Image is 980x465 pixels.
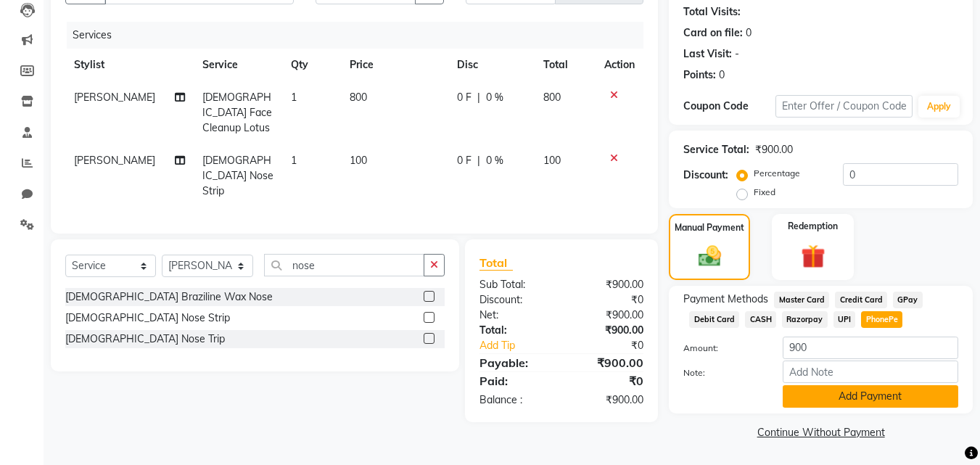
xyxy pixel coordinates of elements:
div: ₹0 [561,372,654,390]
img: _gift.svg [794,242,833,271]
th: Stylist [65,49,194,81]
label: Redemption [788,220,838,233]
span: GPay [893,292,923,308]
span: 800 [350,91,367,104]
input: Search or Scan [264,254,424,276]
img: _cash.svg [691,243,728,269]
th: Service [194,49,282,81]
span: UPI [833,311,856,328]
div: Discount: [683,168,728,183]
span: Total [479,255,513,271]
label: Amount: [672,342,771,355]
span: 1 [291,91,297,104]
div: Card on file: [683,25,743,41]
div: Discount: [469,292,561,308]
a: Continue Without Payment [672,425,970,440]
div: ₹900.00 [755,142,793,157]
th: Qty [282,49,341,81]
div: 0 [719,67,725,83]
div: - [735,46,739,62]
span: 1 [291,154,297,167]
div: Last Visit: [683,46,732,62]
span: [PERSON_NAME] [74,91,155,104]
div: ₹900.00 [561,323,654,338]
div: Balance : [469,392,561,408]
div: Service Total: [683,142,749,157]
div: ₹900.00 [561,308,654,323]
div: [DEMOGRAPHIC_DATA] Braziline Wax Nose [65,289,273,305]
span: 100 [543,154,561,167]
span: 800 [543,91,561,104]
span: [DEMOGRAPHIC_DATA] Face Cleanup Lotus [202,91,272,134]
label: Fixed [754,186,775,199]
span: Debit Card [689,311,739,328]
div: Net: [469,308,561,323]
span: 0 % [486,90,503,105]
span: [PERSON_NAME] [74,154,155,167]
div: Total: [469,323,561,338]
label: Percentage [754,167,800,180]
span: Master Card [774,292,829,308]
th: Total [535,49,596,81]
div: Total Visits: [683,4,741,20]
input: Amount [783,337,958,359]
div: ₹900.00 [561,392,654,408]
label: Note: [672,366,771,379]
div: [DEMOGRAPHIC_DATA] Nose Trip [65,332,225,347]
span: 0 F [457,90,472,105]
span: 0 % [486,153,503,168]
span: Razorpay [782,311,828,328]
div: Paid: [469,372,561,390]
span: 0 F [457,153,472,168]
div: ₹0 [577,338,655,353]
span: Credit Card [835,292,887,308]
span: CASH [745,311,776,328]
label: Manual Payment [675,221,744,234]
div: ₹0 [561,292,654,308]
div: Points: [683,67,716,83]
button: Add Payment [783,385,958,408]
div: ₹900.00 [561,354,654,371]
th: Price [341,49,448,81]
div: Payable: [469,354,561,371]
div: 0 [746,25,752,41]
span: | [477,153,480,168]
div: Sub Total: [469,277,561,292]
span: | [477,90,480,105]
input: Add Note [783,361,958,383]
div: Coupon Code [683,99,775,114]
div: ₹900.00 [561,277,654,292]
span: [DEMOGRAPHIC_DATA] Nose Strip [202,154,273,197]
span: 100 [350,154,367,167]
div: [DEMOGRAPHIC_DATA] Nose Strip [65,310,230,326]
th: Disc [448,49,535,81]
span: Payment Methods [683,292,768,307]
a: Add Tip [469,338,577,353]
div: Services [67,22,654,49]
th: Action [596,49,643,81]
input: Enter Offer / Coupon Code [775,95,913,118]
span: PhonePe [861,311,902,328]
button: Apply [918,96,960,118]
